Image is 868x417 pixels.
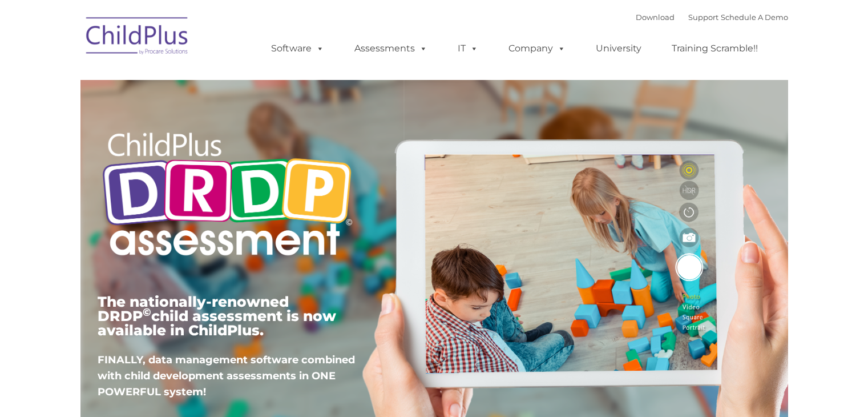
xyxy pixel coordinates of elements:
a: Support [688,13,718,22]
a: University [584,37,653,60]
a: Schedule A Demo [721,13,788,22]
span: FINALLY, data management software combined with child development assessments in ONE POWERFUL sys... [98,354,355,398]
font: | [636,13,788,22]
img: Copyright - DRDP Logo Light [98,117,357,275]
a: Company [497,37,577,60]
a: Software [260,37,336,60]
a: Download [636,13,675,22]
sup: © [143,306,151,319]
a: Assessments [343,37,439,60]
a: Training Scramble!! [660,37,769,60]
a: IT [446,37,490,60]
img: ChildPlus by Procare Solutions [80,9,195,66]
span: The nationally-renowned DRDP child assessment is now available in ChildPlus. [98,293,336,339]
